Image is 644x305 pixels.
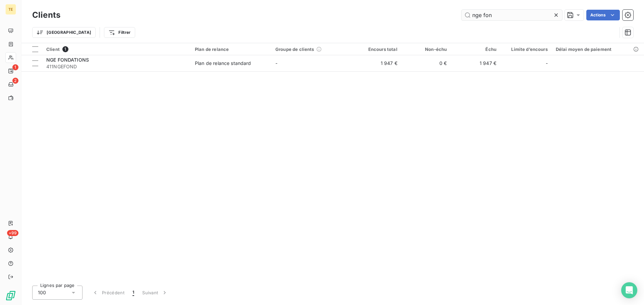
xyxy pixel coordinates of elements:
[451,55,500,71] td: 1 947 €
[138,286,172,300] button: Suivant
[195,47,267,52] div: Plan de relance
[546,60,548,67] span: -
[586,10,620,20] button: Actions
[621,282,637,298] div: Open Intercom Messenger
[401,55,451,71] td: 0 €
[275,60,277,66] span: -
[132,289,134,296] span: 1
[195,60,251,67] div: Plan de relance standard
[455,47,496,52] div: Échu
[104,27,135,38] button: Filtrer
[504,47,548,52] div: Limite d’encours
[7,230,18,236] span: +99
[46,63,187,70] span: 411NGEFOND
[462,10,562,20] input: Rechercher
[128,286,138,300] button: 1
[62,46,68,52] span: 1
[32,9,60,21] h3: Clients
[38,289,46,296] span: 100
[46,57,89,63] span: NGE FONDATIONS
[275,47,314,52] span: Groupe de clients
[12,64,18,70] span: 1
[356,47,397,52] div: Encours total
[46,47,60,52] span: Client
[5,4,16,15] div: TE
[32,27,96,38] button: [GEOGRAPHIC_DATA]
[12,78,18,84] span: 2
[556,47,640,52] div: Délai moyen de paiement
[5,290,16,301] img: Logo LeanPay
[352,55,401,71] td: 1 947 €
[406,47,447,52] div: Non-échu
[88,286,128,300] button: Précédent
